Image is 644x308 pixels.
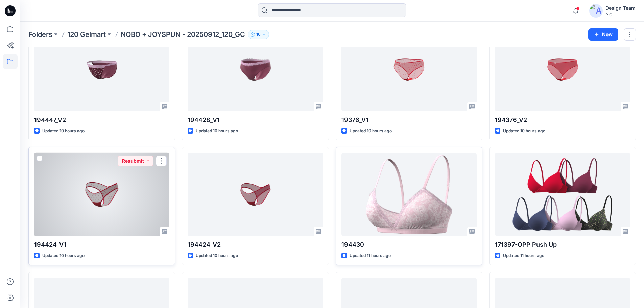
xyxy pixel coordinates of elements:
a: 194447_V2 [34,28,169,111]
p: 10 [256,31,261,38]
a: Folders [28,30,52,39]
p: Updated 10 hours ago [503,127,545,135]
img: avatar [589,4,603,18]
p: 19376_V1 [341,115,477,125]
p: Updated 10 hours ago [196,252,238,259]
p: Updated 11 hours ago [503,252,544,259]
div: PIC [605,12,636,17]
a: 194376_V2 [495,28,630,111]
p: Updated 10 hours ago [196,127,238,135]
p: Updated 10 hours ago [42,252,85,259]
a: 171397-OPP Push Up [495,153,630,236]
p: 194376_V2 [495,115,630,125]
a: 194428_V1 [188,28,323,111]
p: 194424_V1 [34,240,169,250]
a: 194424_V2 [188,153,323,236]
div: Design Team [605,4,636,12]
button: 10 [248,30,269,39]
p: Updated 10 hours ago [350,127,392,135]
p: Updated 10 hours ago [42,127,85,135]
p: 194424_V2 [188,240,323,250]
a: 194424_V1 [34,153,169,236]
button: New [588,28,618,41]
p: 194430 [341,240,477,250]
a: 19376_V1 [341,28,477,111]
p: Updated 11 hours ago [350,252,391,259]
p: NOBO + JOYSPUN - 20250912_120_GC [121,30,245,39]
p: 171397-OPP Push Up [495,240,630,250]
p: 194428_V1 [188,115,323,125]
a: 120 Gelmart [67,30,106,39]
p: 194447_V2 [34,115,169,125]
a: 194430 [341,153,477,236]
